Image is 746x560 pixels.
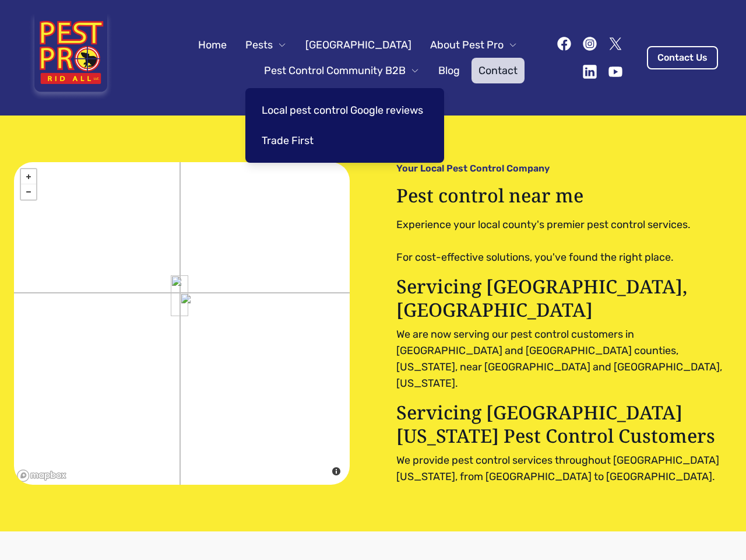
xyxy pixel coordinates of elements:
a: Contact [471,58,525,83]
a: Trade First [255,128,430,153]
a: Local pest control Google reviews [255,97,430,123]
a: Zoom in [21,169,36,184]
p: Servicing [GEOGRAPHIC_DATA], [GEOGRAPHIC_DATA] [396,275,732,321]
a: [GEOGRAPHIC_DATA] [298,32,418,58]
a: Home [191,32,234,58]
p: We provide pest control services throughout [GEOGRAPHIC_DATA][US_STATE], from [GEOGRAPHIC_DATA] t... [396,452,732,485]
span: Pests [245,37,273,53]
span: Pest Control Community B2B [264,62,406,79]
a: Contact Us [647,46,718,69]
p: Your Local Pest Control Company [396,162,550,174]
a: Blog [431,58,467,83]
button: About Pest Pro [423,32,525,58]
a: Zoom out [21,184,36,199]
p: Servicing [GEOGRAPHIC_DATA][US_STATE] Pest Control Customers [396,401,732,447]
p: We are now serving our pest control customers in [GEOGRAPHIC_DATA] and [GEOGRAPHIC_DATA] counties... [396,326,732,391]
span: About Pest Pro [430,37,504,53]
pre: Experience your local county's premier pest control services. For cost-effective solutions, you'v... [396,216,732,265]
button: Pests [238,32,294,58]
img: Pest Pro Rid All [28,14,114,101]
button: Pest Control Community B2B [257,58,427,83]
h1: Pest control near me [396,184,732,207]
